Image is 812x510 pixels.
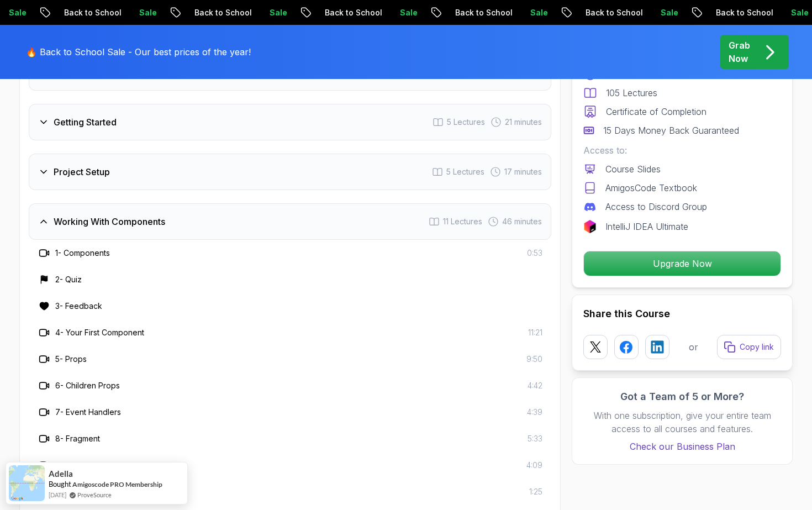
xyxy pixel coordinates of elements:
[717,335,781,359] button: Copy link
[183,7,259,18] p: Back to School
[389,7,424,18] p: Sale
[606,105,706,118] p: Certificate of Completion
[29,203,551,240] button: Working With Components11 Lectures 46 minutes
[583,251,781,276] button: Upgrade Now
[603,124,739,137] p: 15 Days Money Back Guaranteed
[519,7,555,18] p: Sale
[526,460,542,471] span: 4:09
[55,327,144,338] h3: 4 - Your First Component
[49,469,73,479] span: Adella
[77,490,112,500] a: ProveSource
[527,248,542,259] span: 0:53
[689,340,698,354] p: or
[583,144,781,157] p: Access to:
[54,165,110,178] h3: Project Setup
[54,215,165,228] h3: Working With Components
[72,480,162,488] a: Amigoscode PRO Membership
[584,251,781,276] p: Upgrade Now
[650,7,685,18] p: Sale
[55,380,120,391] h3: 6 - Children Props
[55,274,82,285] h3: 2 - Quiz
[502,216,542,227] span: 46 minutes
[583,306,781,322] h2: Share this Course
[55,354,87,365] h3: 5 - Props
[54,115,117,129] h3: Getting Started
[55,433,100,444] h3: 8 - Fragment
[605,220,688,233] p: IntelliJ IDEA Ultimate
[444,7,519,18] p: Back to School
[29,104,551,140] button: Getting Started5 Lectures 21 minutes
[605,181,697,194] p: AmigosCode Textbook
[49,480,71,488] span: Bought
[53,7,128,18] p: Back to School
[583,389,781,404] h3: Got a Team of 5 or More?
[583,220,597,233] img: jetbrains logo
[705,7,780,18] p: Back to School
[128,7,164,18] p: Sale
[605,162,661,176] p: Course Slides
[729,39,750,65] p: Grab Now
[49,490,66,500] span: [DATE]
[606,86,657,99] p: 105 Lectures
[605,200,707,213] p: Access to Discord Group
[9,465,45,501] img: provesource social proof notification image
[55,460,130,471] h3: 9 - Component Rules
[505,117,542,128] span: 21 minutes
[574,7,650,18] p: Back to School
[527,407,542,418] span: 4:39
[740,341,774,353] p: Copy link
[314,7,389,18] p: Back to School
[526,354,542,365] span: 9:50
[55,248,110,259] h3: 1 - Components
[55,407,121,418] h3: 7 - Event Handlers
[583,440,781,453] a: Check our Business Plan
[55,301,102,312] h3: 3 - Feedback
[504,166,542,177] span: 17 minutes
[29,154,551,190] button: Project Setup5 Lectures 17 minutes
[528,380,542,391] span: 4:42
[446,166,484,177] span: 5 Lectures
[583,409,781,435] p: With one subscription, give your entire team access to all courses and features.
[259,7,294,18] p: Sale
[26,45,251,59] p: 🔥 Back to School Sale - Our best prices of the year!
[529,486,542,497] span: 1:25
[447,117,485,128] span: 5 Lectures
[528,327,542,338] span: 11:21
[443,216,482,227] span: 11 Lectures
[528,433,542,444] span: 5:33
